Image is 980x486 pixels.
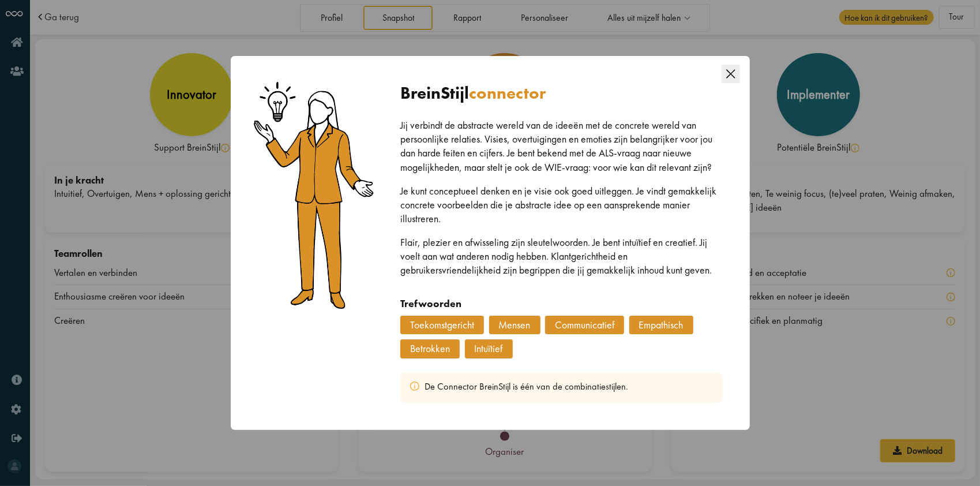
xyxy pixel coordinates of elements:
div: Empathisch [629,316,693,335]
img: connector.png [253,78,376,313]
div: Toekomstgericht [400,316,484,335]
div: Mensen [489,316,540,335]
strong: Trefwoorden [400,297,461,310]
div: De Connector BreinStijl is één van de combinatiestijlen. [400,373,723,403]
p: Flair, plezier en afwisseling zijn sleutelwoorden. Je bent intuïtief en creatief. Jij voelt aan w... [400,235,723,277]
p: Jij verbindt de abstracte wereld van de ideeën met de concrete wereld van persoonlijke relaties. ... [400,118,723,174]
span: connector [469,82,546,104]
img: info.svg [410,382,419,391]
div: BreinStijl [400,83,723,104]
p: Je kunt conceptueel denken en je visie ook goed uitleggen. Je vindt gemakkelijk concrete voorbeel... [400,184,723,226]
div: Communicatief [545,316,624,335]
div: Intuïtief [465,339,513,358]
div: Betrokken [400,339,460,358]
button: Close this dialog [716,56,746,85]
